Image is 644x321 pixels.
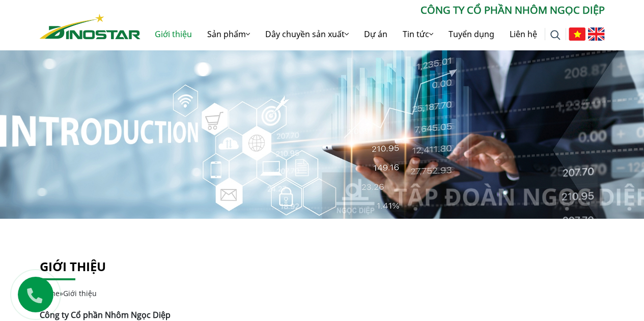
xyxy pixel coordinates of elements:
[441,18,502,50] a: Tuyển dụng
[395,18,441,50] a: Tin tức
[200,18,258,50] a: Sản phẩm
[40,258,106,275] a: Giới thiệu
[356,18,395,50] a: Dự án
[502,18,545,50] a: Liên hệ
[550,30,561,40] img: search
[40,309,171,320] strong: Công ty Cổ phần Nhôm Ngọc Diệp
[141,3,605,18] p: CÔNG TY CỔ PHẦN NHÔM NGỌC DIỆP
[588,27,605,41] img: English
[63,288,97,298] span: Giới thiệu
[40,14,141,39] img: Nhôm Dinostar
[258,18,356,50] a: Dây chuyền sản xuất
[569,27,585,41] img: Tiếng Việt
[40,288,97,298] span: »
[147,18,200,50] a: Giới thiệu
